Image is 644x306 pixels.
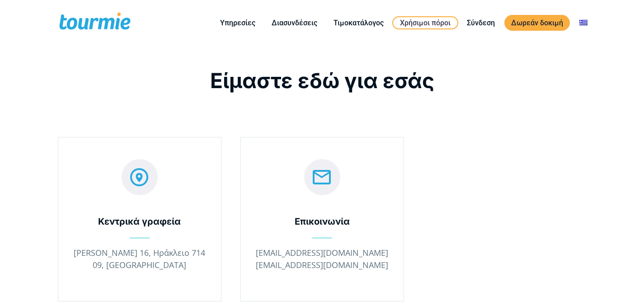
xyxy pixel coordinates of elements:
[289,160,356,194] span: 
[265,17,324,28] a: Διασυνδέσεις
[460,17,502,28] a: Σύνδεση
[254,247,390,271] p: [EMAIL_ADDRESS][DOMAIN_NAME] [EMAIL_ADDRESS][DOMAIN_NAME]
[72,247,207,271] p: [PERSON_NAME] 16, Ηράκλειο 714 09, [GEOGRAPHIC_DATA]
[106,160,173,194] span: 
[392,16,458,29] a: Χρήσιμοι πόροι
[504,15,570,31] a: Δωρεάν δοκιμή
[573,17,594,28] a: Αλλαγή σε
[254,216,390,227] div: Επικοινωνία
[327,17,390,28] a: Τιμοκατάλογος
[213,17,262,28] a: Υπηρεσίες
[72,216,207,227] div: Κεντρικά γραφεία
[58,68,587,93] h1: Είμαστε εδώ για εσάς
